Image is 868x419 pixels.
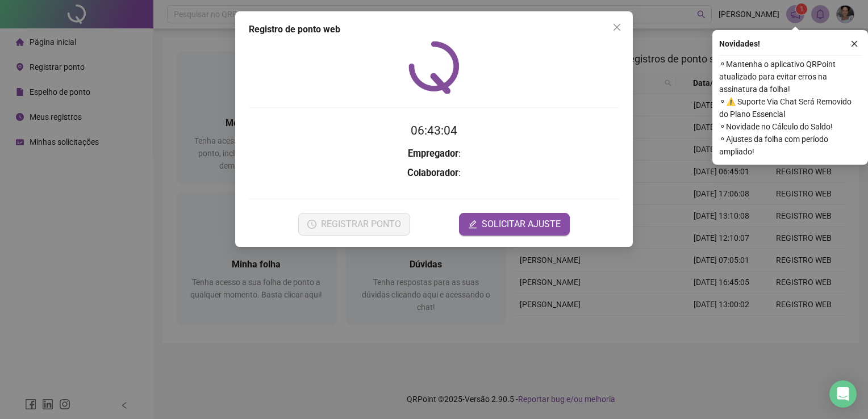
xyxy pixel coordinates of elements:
strong: Colaborador [407,167,458,178]
div: Registro de ponto web [249,23,619,36]
span: ⚬ Mantenha o aplicativo QRPoint atualizado para evitar erros na assinatura da folha! [719,58,861,95]
span: close [850,40,858,48]
span: ⚬ Novidade no Cálculo do Saldo! [719,120,861,133]
span: edit [468,220,477,229]
span: ⚬ Ajustes da folha com período ampliado! [719,133,861,158]
h3: : [249,146,619,161]
time: 06:43:04 [411,124,457,137]
strong: Empregador [408,148,458,159]
img: QRPoint [408,41,460,94]
button: REGISTRAR PONTO [298,213,410,236]
h3: : [249,166,619,181]
span: Novidades ! [719,37,760,50]
div: Open Intercom Messenger [829,380,857,408]
button: Close [608,18,626,36]
button: editSOLICITAR AJUSTE [459,213,570,236]
span: SOLICITAR AJUSTE [482,217,561,231]
span: close [612,23,621,32]
span: ⚬ ⚠️ Suporte Via Chat Será Removido do Plano Essencial [719,95,861,120]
